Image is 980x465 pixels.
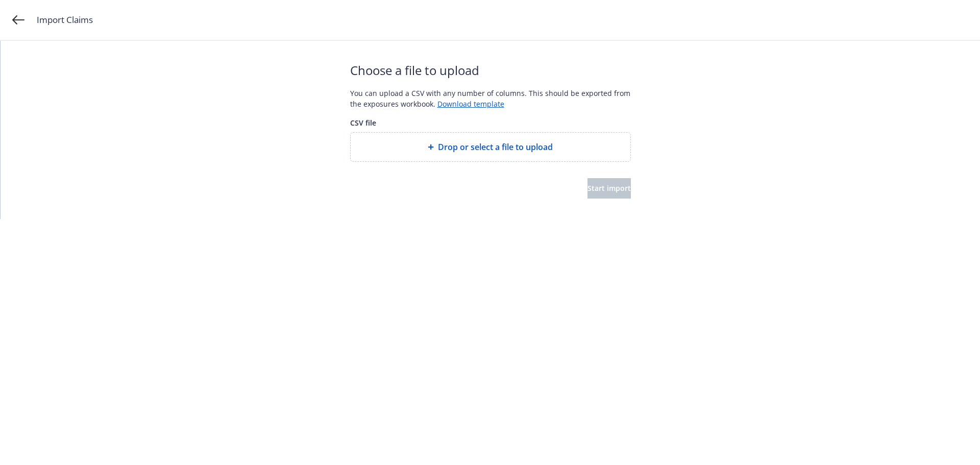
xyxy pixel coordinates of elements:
span: Import Claims [37,13,93,27]
span: Start import [587,183,631,193]
div: You can upload a CSV with any number of columns. This should be exported from the exposures workb... [350,88,631,109]
span: Drop or select a file to upload [438,141,553,153]
a: Download template [437,99,504,109]
div: Drop or select a file to upload [350,132,631,162]
span: CSV file [350,117,631,128]
span: Choose a file to upload [350,61,631,80]
button: Start import [587,178,631,199]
